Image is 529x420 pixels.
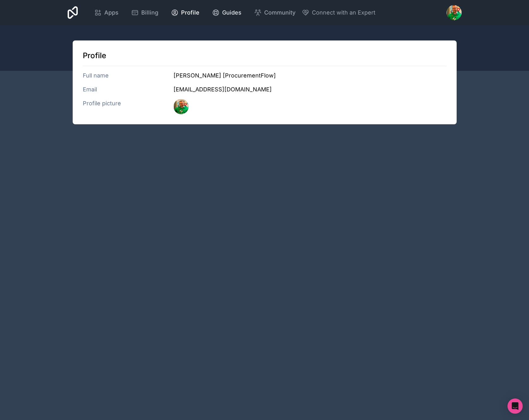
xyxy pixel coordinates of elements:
h3: Full name [83,71,174,80]
h3: [PERSON_NAME] [ProcurementFlow] [173,71,446,80]
a: Billing [126,6,163,20]
span: Guides [222,8,241,17]
a: Guides [207,6,246,20]
h3: Profile picture [83,99,174,114]
span: Community [264,8,295,17]
img: profile [173,99,189,114]
a: Apps [89,6,124,20]
h3: Email [83,85,174,94]
span: Billing [141,8,158,17]
div: Open Intercom Messenger [508,398,523,414]
span: Connect with an Expert [312,8,375,17]
span: Apps [104,8,119,17]
span: Profile [181,8,199,17]
h3: [EMAIL_ADDRESS][DOMAIN_NAME] [173,85,446,94]
h1: Profile [83,51,447,61]
a: Community [249,6,301,20]
button: Connect with an Expert [302,8,375,17]
a: Profile [166,6,204,20]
